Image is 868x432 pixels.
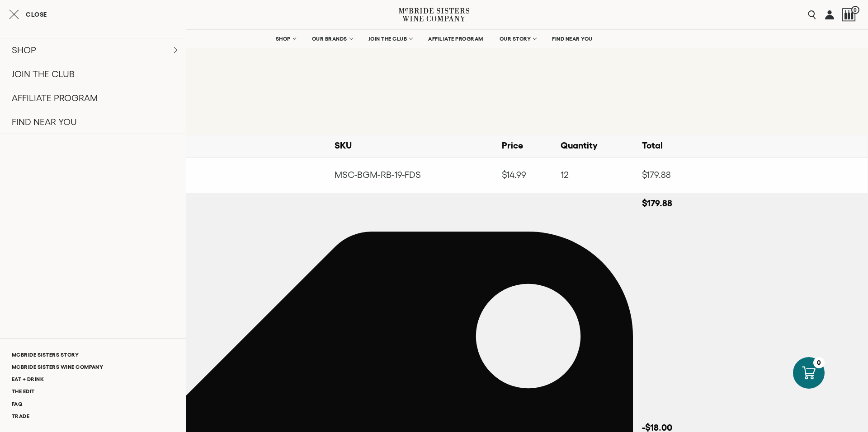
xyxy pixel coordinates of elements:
a: OUR STORY [494,30,542,48]
th: SKU [330,135,497,158]
a: OUR BRANDS [306,30,358,48]
a: FIND NEAR YOU [546,30,599,48]
td: $179.88 [637,193,868,214]
td: Subtotal [0,193,637,214]
span: OUR STORY [500,36,531,42]
td: $179.88 [637,158,868,193]
th: Price [497,135,556,158]
span: FIND NEAR YOU [552,36,593,42]
th: Quantity [556,135,637,158]
span: $14.99 [502,170,526,180]
span: OUR BRANDS [312,36,347,42]
span: SHOP [276,36,291,42]
span: AFFILIATE PROGRAM [428,36,483,42]
a: JOIN THE CLUB [363,30,418,48]
td: MSC-BGM-RB-19-FDS [330,158,497,193]
button: Close cart [9,9,47,20]
a: SHOP [270,30,302,48]
span: 0 [851,6,859,14]
div: 0 [813,357,825,368]
span: JOIN THE CLUB [368,36,407,42]
td: 12 [556,158,637,193]
th: Total [637,135,868,158]
span: Close [26,11,47,18]
a: AFFILIATE PROGRAM [422,30,489,48]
